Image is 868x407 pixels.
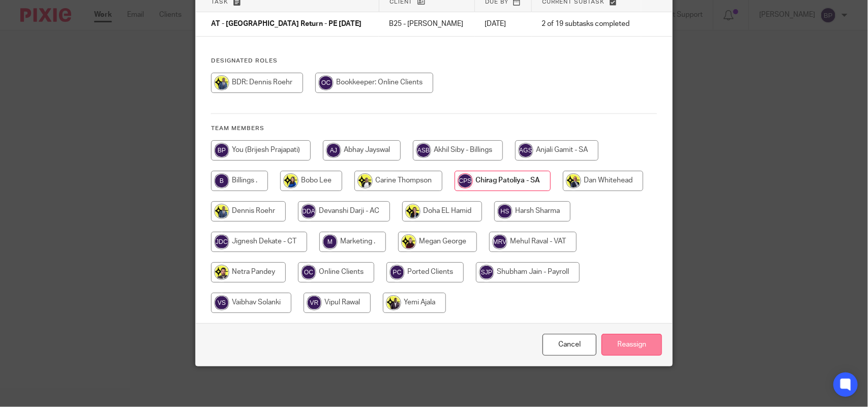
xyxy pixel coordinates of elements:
td: 2 of 19 subtasks completed [532,12,641,37]
h4: Team members [211,124,657,133]
p: [DATE] [485,19,521,29]
input: Reassign [602,334,662,356]
span: AT - [GEOGRAPHIC_DATA] Return - PE [DATE] [211,21,362,28]
a: Close this dialog window [543,334,596,356]
p: B25 - [PERSON_NAME] [389,19,464,29]
h4: Designated Roles [211,57,657,65]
